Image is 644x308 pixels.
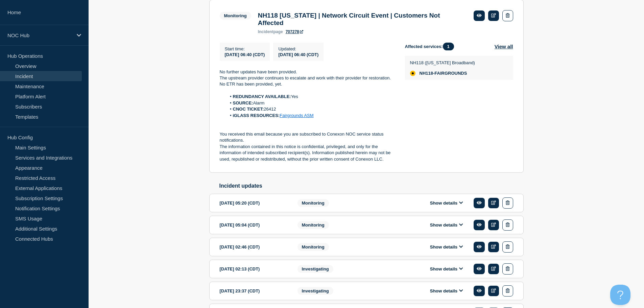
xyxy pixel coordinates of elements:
[297,221,329,229] span: Monitoring
[405,43,457,50] span: Affected services:
[428,244,465,250] button: Show details
[220,285,287,297] div: [DATE] 23:37 (CDT)
[297,287,333,295] span: Investigating
[258,29,283,34] p: page
[220,69,394,75] p: No further updates have been provided.
[226,106,394,112] li: 26412
[410,71,415,76] div: affected
[233,94,291,99] strong: REDUNDANCY AVAILABLE:
[7,32,72,38] p: NOC Hub
[220,241,287,253] div: [DATE] 02:46 (CDT)
[428,222,465,228] button: Show details
[420,71,467,76] span: NH118-FAIRGROUNDS
[428,266,465,272] button: Show details
[233,106,264,112] strong: CNOC TICKET:
[220,81,394,87] p: No ETR has been provided, yet.
[280,113,313,118] a: Fairgrounds ASM
[297,199,329,207] span: Monitoring
[225,52,265,57] span: [DATE] 06:40 (CDT)
[233,113,280,118] strong: iGLASS RESOURCES:
[278,46,318,51] p: Updated :
[220,219,287,231] div: [DATE] 05:04 (CDT)
[233,100,253,105] strong: SOURCE:
[428,288,465,294] button: Show details
[220,131,394,144] p: You received this email because you are subscribed to Conexon NOC service status notifications.
[258,12,467,27] h3: NH118 [US_STATE] | Network Circuit Event | Customers Not Affected
[225,46,265,51] p: Start time :
[610,285,630,305] iframe: Help Scout Beacon - Open
[258,29,273,34] span: incident
[220,144,394,162] p: The information contained in this notice is confidential, privileged, and only for the informatio...
[278,51,318,57] div: [DATE] 06:40 (CDT)
[220,263,287,275] div: [DATE] 02:13 (CDT)
[220,12,251,20] span: Monitoring
[428,200,465,206] button: Show details
[297,265,333,273] span: Investigating
[410,60,475,65] p: NH118 ([US_STATE] Broadband)
[286,29,303,34] a: 707278
[297,243,329,251] span: Monitoring
[219,183,524,189] h2: Incident updates
[226,100,394,106] li: Alarm
[220,75,394,81] p: The upstream provider continues to escalate and work with their provider for restoration.
[226,94,394,100] li: Yes
[495,43,513,50] button: View all
[443,43,454,50] span: 1
[220,197,287,209] div: [DATE] 05:20 (CDT)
